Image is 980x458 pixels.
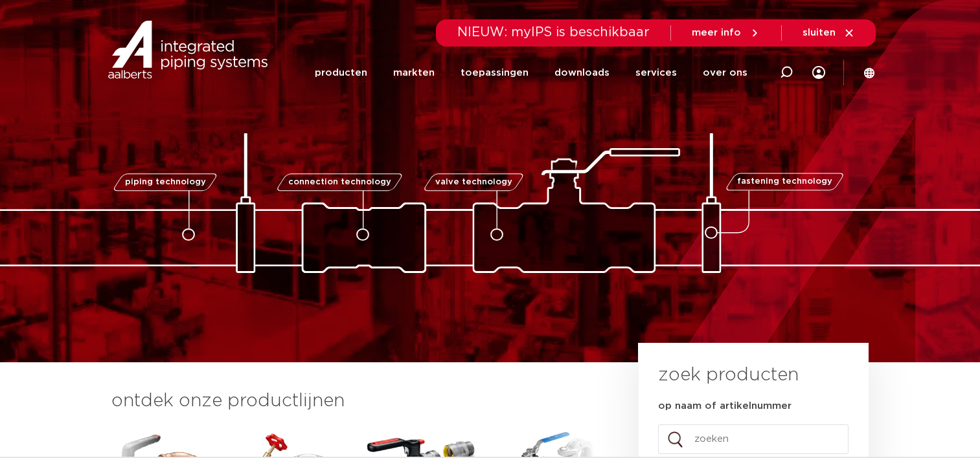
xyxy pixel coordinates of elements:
span: sluiten [803,28,836,38]
span: meer info [692,28,741,38]
span: connection technology [288,178,391,186]
a: downloads [554,48,610,98]
span: fastening technology [737,178,832,186]
span: NIEUW: myIPS is beschikbaar [457,26,650,39]
a: markten [393,48,435,98]
span: valve technology [435,178,512,186]
input: zoeken [658,424,849,454]
a: over ons [703,48,747,98]
label: op naam of artikelnummer [658,400,792,413]
h3: zoek producten [658,362,799,388]
nav: Menu [315,48,747,98]
a: meer info [692,27,760,39]
a: services [635,48,677,98]
span: piping technology [125,178,206,186]
h3: ontdek onze productlijnen [111,388,595,414]
a: producten [315,48,367,98]
a: toepassingen [461,48,529,98]
div: my IPS [812,58,825,87]
a: sluiten [803,27,855,39]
